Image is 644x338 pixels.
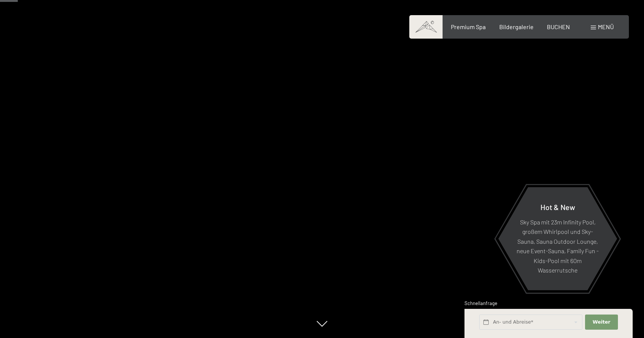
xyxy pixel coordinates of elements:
a: BUCHEN [547,23,570,30]
span: Weiter [593,319,610,326]
span: Menü [598,23,614,30]
a: Bildergalerie [499,23,534,30]
a: Premium Spa [451,23,486,30]
span: Hot & New [540,202,575,211]
button: Weiter [585,315,618,330]
a: Hot & New Sky Spa mit 23m Infinity Pool, großem Whirlpool und Sky-Sauna, Sauna Outdoor Lounge, ne... [498,187,618,291]
p: Sky Spa mit 23m Infinity Pool, großem Whirlpool und Sky-Sauna, Sauna Outdoor Lounge, neue Event-S... [517,217,599,275]
span: Schnellanfrage [464,300,497,306]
